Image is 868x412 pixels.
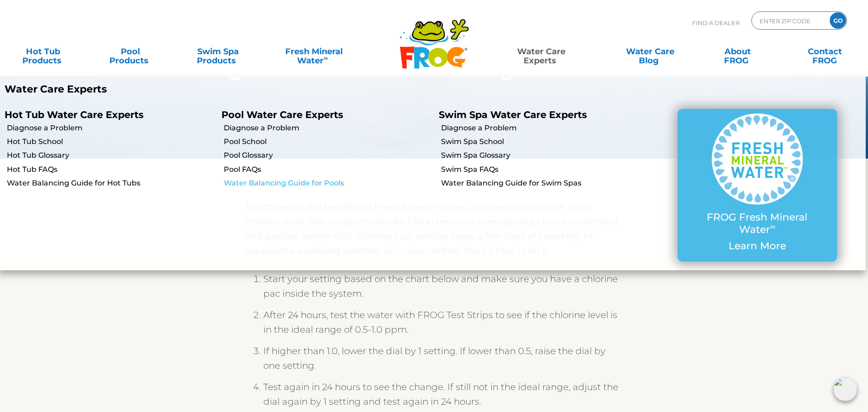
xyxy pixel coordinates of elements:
a: Hot Tub FAQs [7,165,215,175]
p: Find A Dealer [692,11,740,34]
a: Pool FAQs [224,165,431,175]
a: Diagnose a Problem [7,123,215,133]
a: AboutFROG [704,42,771,61]
sup: ∞ [770,222,776,231]
a: Hot Tub School [7,137,215,147]
a: Swim Spa Glossary [441,150,649,160]
a: Swim Spa Water Care Experts [439,109,587,120]
a: Water CareExperts [486,42,596,61]
a: Hot TubProducts [9,42,77,61]
input: Zip Code Form [759,14,820,27]
a: Swim Spa FAQs [441,165,649,175]
a: Pool School [224,137,431,147]
li: If higher than 1.0, lower the dial by 1 setting. If lower than 0.5, raise the dial by one setting. [263,344,619,380]
a: PoolProducts [97,42,164,61]
p: FROG Fresh Mineral Water [696,211,819,236]
a: Hot Tub Water Care Experts [5,109,144,120]
p: Learn More [696,240,819,252]
a: Swim SpaProducts [184,42,252,61]
li: Start your setting based on the chart below and make sure you have a chlorine pac inside the system. [263,272,619,308]
a: Hot Tub Glossary [7,150,215,160]
a: ContactFROG [791,42,859,61]
a: Diagnose a Problem [224,123,431,133]
img: openIcon [833,377,857,401]
sup: ∞ [324,54,328,62]
a: Water Balancing Guide for Hot Tubs [7,178,215,188]
a: Swim Spa School [441,137,649,147]
a: Water Balancing Guide for Pools [224,178,431,188]
a: Fresh MineralWater∞ [271,42,356,61]
a: FROG Fresh Mineral Water∞ Learn More [696,113,819,257]
p: Water Care Experts [5,83,425,95]
a: Pool Glossary [224,150,431,160]
input: GO [830,12,846,29]
li: After 24 hours, test the water with FROG Test Strips to see if the chlorine level is in the ideal... [263,308,619,344]
a: Water CareBlog [616,42,684,61]
a: Diagnose a Problem [441,123,649,133]
a: Water Balancing Guide for Swim Spas [441,178,649,188]
a: Pool Water Care Experts [221,109,343,120]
